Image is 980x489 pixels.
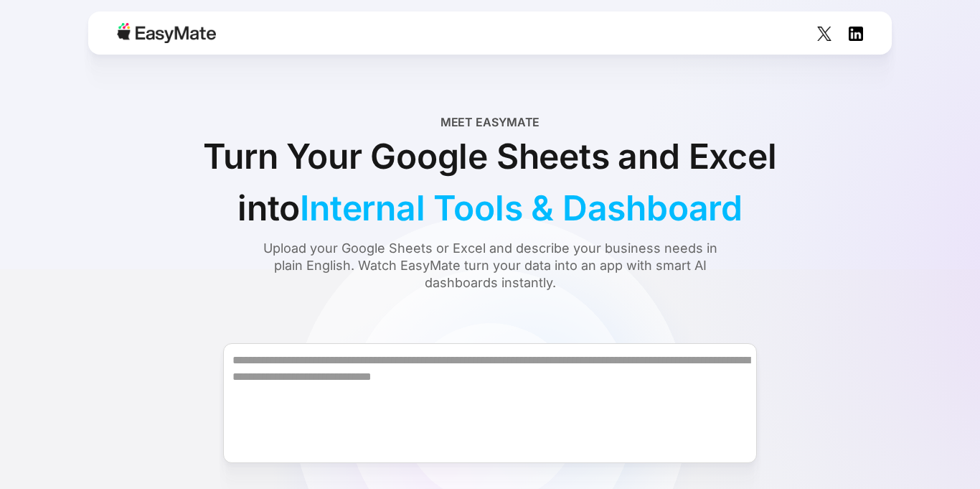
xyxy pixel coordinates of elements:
[257,240,723,292] div: Upload your Google Sheets or Excel and describe your business needs in plain English. Watch EasyM...
[167,131,813,234] div: Turn Your Google Sheets and Excel into
[117,23,216,43] img: Easymate logo
[440,113,540,131] div: Meet EasyMate
[300,187,743,229] span: Internal Tools & Dashboard
[817,27,831,41] img: Social Icon
[849,27,863,41] img: Social Icon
